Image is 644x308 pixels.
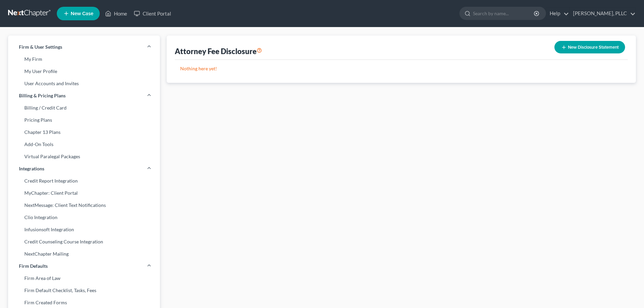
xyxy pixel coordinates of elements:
[8,90,160,102] a: Billing & Pricing Plans
[19,263,48,269] span: Firm Defaults
[8,163,160,175] a: Integrations
[8,53,160,65] a: My Firm
[8,187,160,199] a: MyChapter: Client Portal
[8,150,160,163] a: Virtual Paralegal Packages
[71,11,93,16] span: New Case
[8,114,160,126] a: Pricing Plans
[8,236,160,248] a: Credit Counseling Course Integration
[8,248,160,260] a: NextChapter Mailing
[8,175,160,187] a: Credit Report Integration
[102,7,130,20] a: Home
[8,211,160,223] a: Clio Integration
[175,46,262,56] div: Attorney Fee Disclosure
[8,77,160,90] a: User Accounts and Invites
[8,65,160,77] a: My User Profile
[8,138,160,150] a: Add-On Tools
[19,44,62,50] span: Firm & User Settings
[554,41,625,53] button: New Disclosure Statement
[8,272,160,284] a: Firm Area of Law
[130,7,174,20] a: Client Portal
[19,92,66,99] span: Billing & Pricing Plans
[8,260,160,272] a: Firm Defaults
[8,199,160,211] a: NextMessage: Client Text Notifications
[546,7,569,20] a: Help
[180,65,622,72] p: Nothing here yet!
[570,7,636,20] a: [PERSON_NAME], PLLC
[8,102,160,114] a: Billing / Credit Card
[8,284,160,297] a: Firm Default Checklist, Tasks, Fees
[8,223,160,236] a: Infusionsoft Integration
[8,41,160,53] a: Firm & User Settings
[8,126,160,138] a: Chapter 13 Plans
[473,7,535,20] input: Search by name...
[621,285,637,301] iframe: Intercom live chat
[19,165,44,172] span: Integrations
